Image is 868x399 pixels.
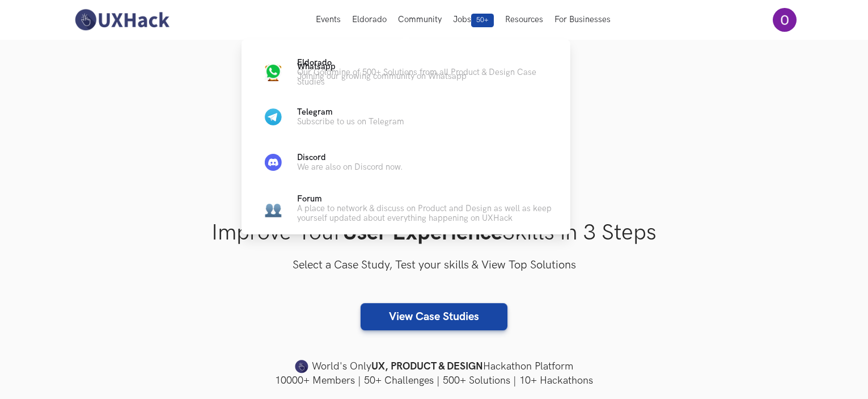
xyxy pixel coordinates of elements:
img: Your profile pic [773,8,797,32]
img: Whatsapp [265,63,282,80]
h4: 10000+ Members | 50+ Challenges | 500+ Solutions | 10+ Hackathons [71,373,797,388]
img: uxhack-favicon-image.png [295,359,308,374]
p: Joining our growing community on Whatsapp [297,72,467,81]
h4: World's Only Hackathon Platform [71,359,797,375]
p: A place to network & discuss on Product and Design as well as keep yourself updated about everyth... [297,204,552,223]
a: TelegramTelegramSubscribe to us on Telegram [260,103,552,131]
a: DiscordDiscordWe are also on Discord now. [260,149,552,176]
span: 50+ [471,14,494,27]
a: UsersForumA place to network & discuss on Product and Design as well as keep yourself updated abo... [260,194,552,223]
strong: UX, PRODUCT & DESIGN [371,359,483,375]
img: Discord [265,154,282,171]
a: View Case Studies [361,303,507,330]
p: Subscribe to us on Telegram [297,117,404,127]
p: We are also on Discord now. [297,162,403,172]
img: UXHack-logo.png [71,8,172,32]
h1: Improve Your Skills in 3 Steps [71,220,797,246]
img: Users [265,200,282,217]
span: Whatsapp [297,62,336,72]
span: Forum [297,194,322,204]
span: Discord [297,153,326,162]
h3: Select a Case Study, Test your skills & View Top Solutions [71,257,797,275]
span: Telegram [297,107,333,117]
a: WhatsappWhatsappJoining our growing community on Whatsapp [260,58,552,85]
img: Telegram [265,108,282,125]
